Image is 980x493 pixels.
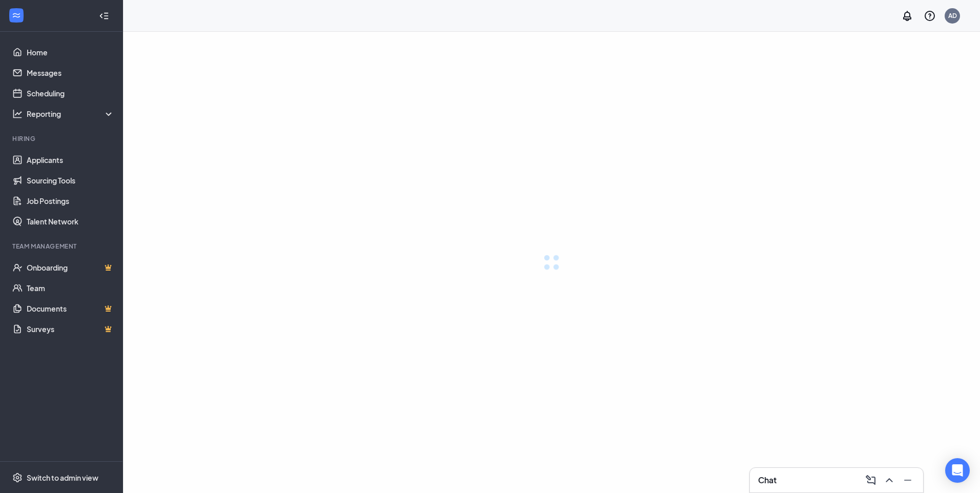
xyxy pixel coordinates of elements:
[27,257,114,278] a: OnboardingCrown
[27,170,114,191] a: Sourcing Tools
[883,474,895,486] svg: ChevronUp
[27,109,115,119] div: Reporting
[27,211,114,232] a: Talent Network
[12,109,23,119] svg: Analysis
[899,472,915,488] button: Minimize
[27,191,114,211] a: Job Postings
[865,474,877,486] svg: ComposeMessage
[945,458,970,483] div: Open Intercom Messenger
[27,473,98,483] div: Switch to admin view
[27,63,114,83] a: Messages
[758,475,777,486] h3: Chat
[901,10,913,22] svg: Notifications
[99,11,109,21] svg: Collapse
[27,42,114,63] a: Home
[880,472,896,488] button: ChevronUp
[27,83,114,104] a: Scheduling
[948,11,957,20] div: AD
[27,298,114,319] a: DocumentsCrown
[12,473,23,483] svg: Settings
[27,319,114,339] a: SurveysCrown
[27,150,114,170] a: Applicants
[12,242,112,251] div: Team Management
[924,10,936,22] svg: QuestionInfo
[902,474,914,486] svg: Minimize
[27,278,114,298] a: Team
[862,472,878,488] button: ComposeMessage
[12,134,112,143] div: Hiring
[11,10,22,20] svg: WorkstreamLogo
